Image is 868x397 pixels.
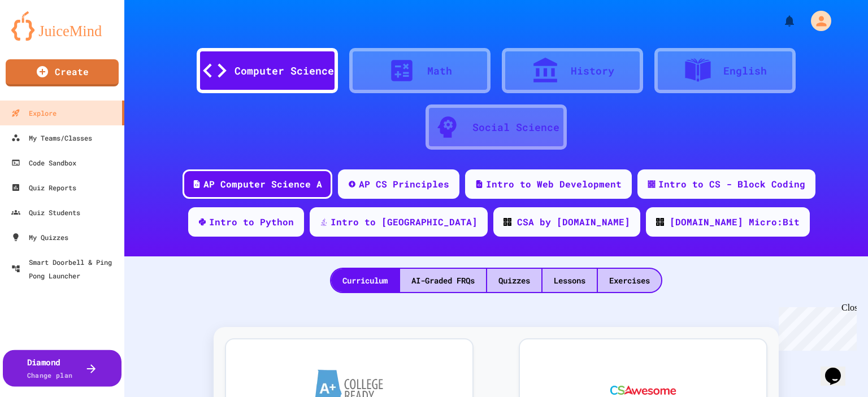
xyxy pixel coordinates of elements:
div: Curriculum [331,269,399,292]
div: English [723,63,767,78]
div: Exercises [598,269,661,292]
div: Intro to CS - Block Coding [658,177,805,191]
div: AI-Graded FRQs [400,269,486,292]
div: AP CS Principles [359,177,449,191]
div: [DOMAIN_NAME] Micro:Bit [670,215,800,229]
div: Quizzes [487,269,541,292]
div: Math [427,63,452,78]
div: Intro to Web Development [486,177,622,191]
div: Diamond [27,356,73,381]
div: History [571,63,614,78]
div: Intro to [GEOGRAPHIC_DATA] [331,215,478,229]
div: CSA by [DOMAIN_NAME] [517,215,630,229]
div: My Account [799,8,834,34]
div: My Teams/Classes [11,131,92,145]
div: Intro to Python [209,215,294,229]
iframe: chat widget [774,303,857,351]
div: Quiz Reports [11,181,76,194]
div: Computer Science [235,63,334,78]
iframe: chat widget [821,352,857,386]
div: Social Science [472,120,559,135]
img: CODE_logo_RGB.png [656,218,664,226]
span: Change plan [27,370,73,379]
div: Quiz Students [11,206,80,219]
div: Code Sandbox [11,156,76,169]
a: DiamondChange plan [6,351,119,386]
div: My Notifications [762,11,799,30]
button: DiamondChange plan [3,350,121,386]
div: Chat with us now!Close [5,5,78,72]
div: Smart Doorbell & Ping Pong Launcher [11,255,120,282]
div: My Quizzes [11,230,68,244]
img: logo-orange.svg [11,11,113,41]
div: Explore [11,106,57,120]
img: CODE_logo_RGB.png [504,218,511,226]
a: Create [6,59,119,86]
div: AP Computer Science A [203,177,322,191]
div: Lessons [542,269,597,292]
